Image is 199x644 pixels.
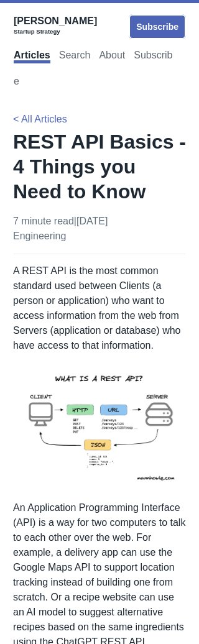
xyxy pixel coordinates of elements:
[59,50,91,63] a: Search
[14,28,97,35] div: Startup Strategy
[13,214,108,244] p: 7 minute read | [DATE]
[13,114,67,124] a: < All Articles
[13,231,66,241] a: engineering
[129,14,186,39] a: Subscribe
[13,363,192,490] img: rest-api
[14,50,50,63] a: Articles
[14,12,97,35] a: [PERSON_NAME]Startup Strategy
[13,264,186,353] p: A REST API is the most common standard used between Clients (a person or application) who want to...
[13,129,186,204] h1: REST API Basics - 4 Things you Need to Know
[99,50,125,63] a: About
[14,16,97,26] span: [PERSON_NAME]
